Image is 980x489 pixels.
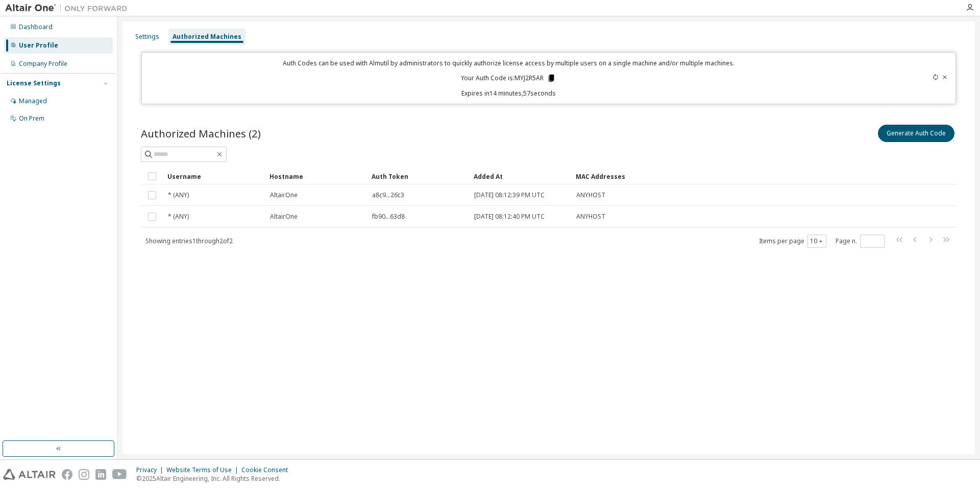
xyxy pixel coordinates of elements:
[145,237,233,245] span: Showing entries 1 through 2 of 2
[136,466,166,474] div: Privacy
[576,168,849,184] div: MAC Addresses
[7,79,61,87] div: License Settings
[269,168,363,184] div: Hostname
[474,168,568,184] div: Added At
[372,213,405,221] span: fb90...63d8
[5,3,133,13] img: Altair One
[79,469,89,480] img: instagram.svg
[759,235,826,248] span: Items per page
[19,60,67,68] div: Company Profile
[576,191,605,199] span: ANYHOST
[270,213,298,221] span: AltairOne
[878,125,954,142] button: Generate Auth Code
[148,59,870,67] p: Auth Codes can be used with Almutil by administrators to quickly authorize license access by mult...
[3,469,56,480] img: altair_logo.svg
[166,466,241,474] div: Website Terms of Use
[148,89,870,98] p: Expires in 14 minutes, 57 seconds
[168,213,189,221] span: * (ANY)
[112,469,127,480] img: youtube.svg
[372,191,404,199] span: a8c9...26c3
[461,74,556,83] p: Your Auth Code is: MYJ2R5AR
[810,237,824,245] button: 10
[136,474,294,483] p: © 2025 Altair Engineering, Inc. All Rights Reserved.
[19,114,44,123] div: On Prem
[95,469,106,480] img: linkedin.svg
[173,33,241,41] div: Authorized Machines
[19,97,47,105] div: Managed
[474,213,545,221] span: [DATE] 08:12:40 PM UTC
[168,191,189,199] span: * (ANY)
[836,235,885,248] span: Page n.
[19,41,58,50] div: User Profile
[62,469,72,480] img: facebook.svg
[270,191,298,199] span: AltairOne
[241,466,294,474] div: Cookie Consent
[474,191,545,199] span: [DATE] 08:12:39 PM UTC
[141,126,261,141] span: Authorized Machines (2)
[372,168,465,184] div: Auth Token
[19,23,53,31] div: Dashboard
[576,213,605,221] span: ANYHOST
[167,168,261,184] div: Username
[135,33,159,41] div: Settings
